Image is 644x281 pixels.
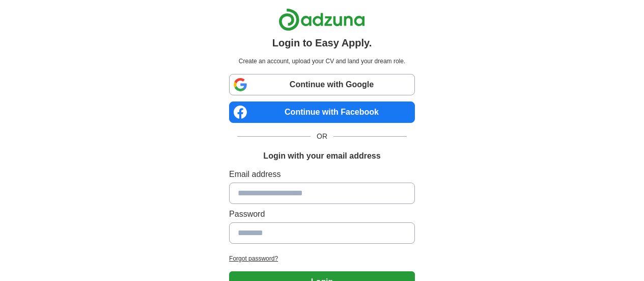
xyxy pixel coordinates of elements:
span: OR [311,131,333,142]
h1: Login with your email address [263,150,380,162]
label: Password [229,208,415,220]
a: Continue with Facebook [229,101,415,123]
img: Adzuna logo [278,8,365,31]
h1: Login to Easy Apply. [272,35,372,50]
label: Email address [229,168,415,181]
p: Create an account, upload your CV and land your dream role. [231,57,413,66]
a: Forgot password? [229,254,415,263]
a: Continue with Google [229,74,415,95]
